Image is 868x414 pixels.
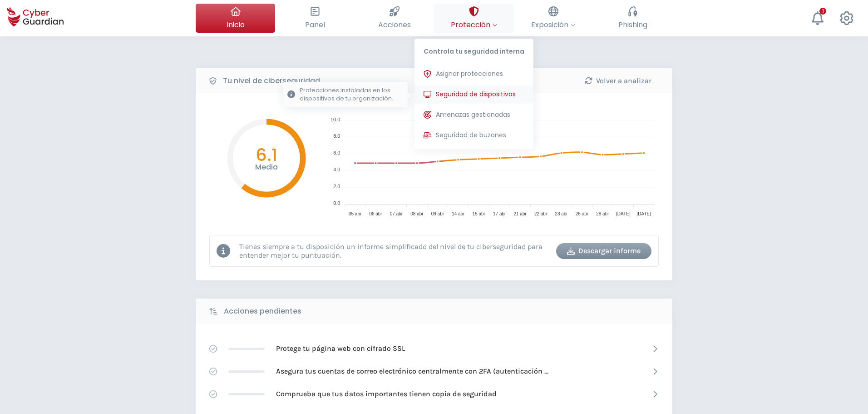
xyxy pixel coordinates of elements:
tspan: 0.0 [333,200,340,206]
div: 1 [819,8,826,15]
tspan: 28 abr [596,211,609,216]
span: Protección [451,19,497,30]
button: Phishing [593,4,672,33]
tspan: 26 abr [576,211,589,216]
tspan: 08 abr [410,211,424,216]
button: Seguridad de dispositivosProtecciones instaladas en los dispositivos de tu organización. [414,85,533,104]
tspan: 07 abr [390,211,403,216]
tspan: 05 abr [349,211,362,216]
span: Panel [305,19,325,30]
span: Inicio [227,19,245,30]
tspan: 8.0 [333,133,340,139]
button: Acciones [355,4,434,33]
tspan: 6.0 [333,150,340,155]
div: Descargar informe [563,245,645,256]
span: Seguridad de buzones [436,130,506,140]
tspan: 15 abr [473,211,486,216]
tspan: 10.0 [330,117,340,122]
button: Asignar protecciones [414,65,533,83]
tspan: 23 abr [555,211,568,216]
tspan: 4.0 [333,167,340,172]
p: Controla tu seguridad interna [414,39,533,60]
tspan: [DATE] [616,211,631,216]
span: Phishing [618,19,647,30]
button: Exposición [513,4,593,33]
tspan: 14 abr [452,211,465,216]
button: Descargar informe [556,243,651,259]
b: Tu nivel de ciberseguridad [223,75,320,86]
button: Panel [275,4,355,33]
p: Tienes siempre a tu disposición un informe simplificado del nivel de tu ciberseguridad para enten... [239,242,549,259]
span: Seguridad de dispositivos [436,90,516,99]
button: Inicio [196,4,275,33]
button: Volver a analizar [570,73,666,89]
p: Protege tu página web con cifrado SSL [276,344,405,354]
button: ProtecciónControla tu seguridad internaAsignar proteccionesSeguridad de dispositivosProtecciones ... [434,4,513,33]
tspan: [DATE] [637,211,651,216]
p: Protecciones instaladas en los dispositivos de tu organización. [300,86,403,103]
p: Comprueba que tus datos importantes tienen copia de seguridad [276,389,497,399]
span: Asignar protecciones [436,69,503,79]
span: Amenazas gestionadas [436,110,510,120]
tspan: 17 abr [493,211,506,216]
tspan: 22 abr [534,211,547,216]
b: Acciones pendientes [224,306,301,317]
tspan: 06 abr [369,211,382,216]
p: Asegura tus cuentas de correo electrónico centralmente con 2FA (autenticación [PERSON_NAME] factor) [276,366,548,376]
tspan: 2.0 [333,184,340,189]
span: Acciones [378,19,411,30]
span: Exposición [531,19,575,30]
tspan: 09 abr [431,211,444,216]
button: Amenazas gestionadas [414,106,533,124]
div: Volver a analizar [577,75,659,86]
tspan: 21 abr [513,211,527,216]
button: Seguridad de buzones [414,126,533,145]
